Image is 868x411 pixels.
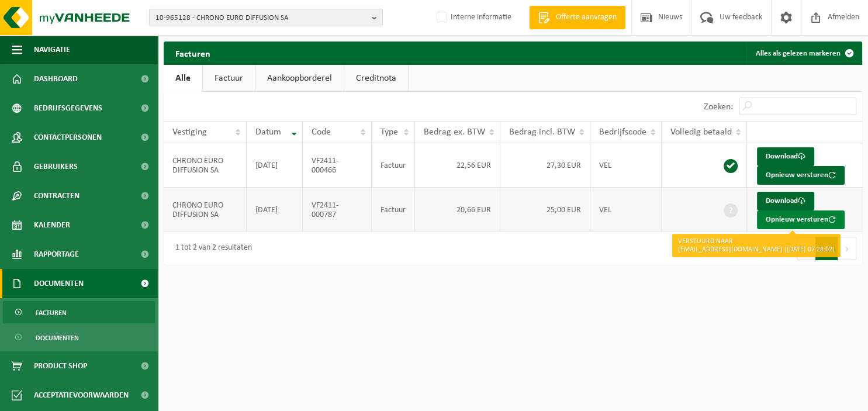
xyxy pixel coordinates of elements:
span: Navigatie [34,35,70,64]
td: 27,30 EUR [500,143,590,188]
span: Rapportage [34,240,79,269]
button: Previous [797,237,815,260]
span: Kalender [34,210,70,240]
span: Vestiging [172,127,207,137]
td: Factuur [372,143,415,188]
a: Download [757,192,814,210]
span: Bedrag incl. BTW [509,127,575,137]
a: Facturen [3,301,155,323]
span: Type [381,127,398,137]
span: Contracten [34,181,79,210]
span: Datum [255,127,281,137]
span: Documenten [36,327,79,349]
button: Opnieuw versturen [757,210,845,229]
a: Aankoopborderel [255,65,344,92]
span: Bedrijfsgegevens [34,94,102,123]
h2: Facturen [164,42,222,64]
span: Facturen [36,302,67,324]
div: 1 tot 2 van 2 resultaten [170,238,252,259]
span: Dashboard [34,64,78,94]
span: Volledig betaald [670,127,732,137]
span: Acceptatievoorwaarden [34,381,129,410]
a: Alle [164,65,202,92]
button: Opnieuw versturen [757,166,845,185]
span: Code [312,127,331,137]
td: CHRONO EURO DIFFUSION SA [164,143,247,188]
button: 1 [815,237,838,260]
span: 10-965128 - CHRONO EURO DIFFUSION SA [155,9,367,27]
td: VF2411-000787 [303,188,372,232]
a: Creditnota [344,65,408,92]
td: CHRONO EURO DIFFUSION SA [164,188,247,232]
td: VEL [590,143,662,188]
td: 20,66 EUR [415,188,500,232]
td: [DATE] [247,143,303,188]
span: Gebruikers [34,152,78,181]
td: 25,00 EUR [500,188,590,232]
span: Bedrijfscode [599,127,646,137]
label: Interne informatie [434,9,511,26]
span: Product Shop [34,351,87,381]
span: Offerte aanvragen [553,12,620,23]
td: 22,56 EUR [415,143,500,188]
td: Factuur [372,188,415,232]
button: Alles als gelezen markeren [746,42,861,65]
a: Download [757,147,814,166]
td: VEL [590,188,662,232]
td: VF2411-000466 [303,143,372,188]
label: Zoeken: [704,102,733,112]
td: [DATE] [247,188,303,232]
button: 10-965128 - CHRONO EURO DIFFUSION SA [149,9,383,26]
span: Documenten [34,269,84,298]
span: Bedrag ex. BTW [424,127,485,137]
a: Documenten [3,326,155,348]
button: Next [838,237,856,260]
a: Factuur [203,65,255,92]
a: Offerte aanvragen [529,6,625,29]
span: Contactpersonen [34,123,102,152]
